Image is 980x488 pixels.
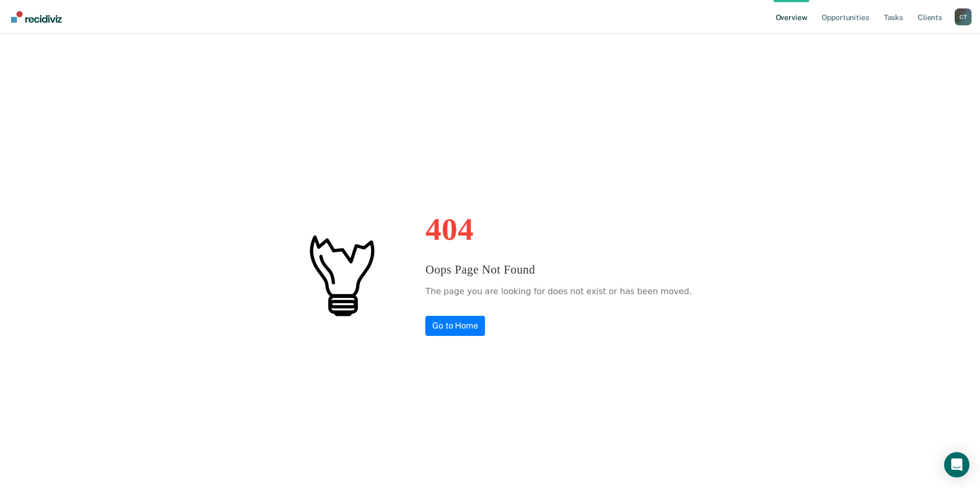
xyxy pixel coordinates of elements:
div: C T [955,8,972,25]
img: # [288,222,394,327]
a: Go to Home [425,316,485,336]
div: Open Intercom Messenger [944,452,969,477]
h3: Oops Page Not Found [425,261,691,279]
p: The page you are looking for does not exist or has been moved. [425,284,691,299]
button: Profile dropdown button [955,8,972,25]
h1: 404 [425,213,691,245]
img: Recidiviz [11,11,62,23]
